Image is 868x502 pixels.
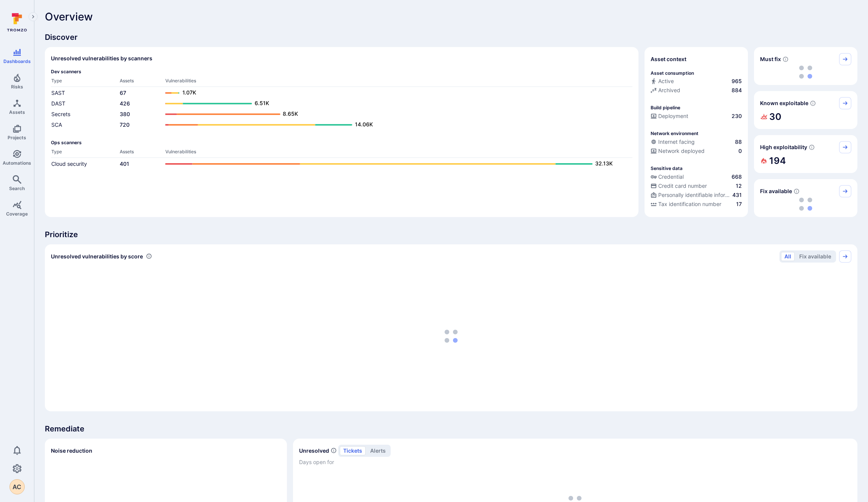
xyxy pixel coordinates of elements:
a: 720 [120,121,130,128]
p: Network environment [651,131,699,136]
button: alerts [367,446,389,455]
th: Assets [119,77,165,87]
div: Evidence that an asset is internet facing [651,138,742,147]
text: 14.06K [355,121,373,127]
span: Number of unresolved items by priority and days open [331,447,337,455]
text: 1.07K [182,89,196,96]
div: Personally identifiable information (PII) [651,191,731,199]
div: Network deployed [651,147,705,155]
p: Build pipeline [651,105,680,110]
div: Internet facing [651,138,695,146]
div: Evidence indicative of processing personally identifiable information [651,191,742,200]
a: 6.51K [165,99,625,108]
a: Deployment230 [651,112,742,120]
span: 230 [732,112,742,120]
span: Coverage [6,211,28,217]
button: All [781,252,795,261]
span: 668 [732,173,742,181]
div: Abraham Cain [10,479,25,494]
div: loading spinner [760,65,851,79]
div: Code repository is archived [651,87,742,96]
th: Vulnerabilities [165,148,632,158]
a: 380 [120,111,130,117]
div: Deployment [651,112,688,120]
span: Prioritize [45,229,857,240]
span: Fix available [760,187,792,195]
div: Must fix [754,47,857,85]
a: 14.06K [165,120,625,129]
a: DAST [51,100,65,107]
svg: EPSS score ≥ 0.7 [809,144,815,150]
th: Vulnerabilities [165,77,632,87]
a: 1.07K [165,88,625,98]
div: High exploitability [754,135,857,173]
a: Personally identifiable information (PII)431 [651,191,742,199]
span: Asset context [651,55,686,63]
a: SAST [51,90,65,96]
div: Number of vulnerabilities in status 'Open' 'Triaged' and 'In process' grouped by score [146,252,152,260]
button: AC [10,479,25,494]
th: Type [51,148,119,158]
a: Internet facing88 [651,138,742,146]
h2: 194 [769,153,786,168]
a: Credential668 [651,173,742,181]
div: loading spinner [51,267,851,405]
a: SCA [51,121,62,128]
div: Tax identification number [651,200,721,208]
a: 32.13K [165,159,625,168]
i: Expand navigation menu [30,14,36,20]
span: High exploitability [760,143,807,151]
span: Must fix [760,55,781,63]
span: Automations [3,160,31,166]
svg: Risk score >=40 , missed SLA [782,56,789,62]
div: Credential [651,173,684,181]
div: loading spinner [760,197,851,211]
span: 88 [735,138,742,146]
div: Active [651,77,674,85]
span: Days open for [299,458,851,466]
span: Search [9,186,25,191]
svg: Vulnerabilities with fix available [794,188,800,194]
a: Secrets [51,111,70,117]
a: 426 [120,100,130,107]
th: Type [51,77,119,87]
a: Active965 [651,77,742,85]
div: Evidence indicative of processing credit card numbers [651,182,742,191]
a: Credit card number12 [651,182,742,190]
p: Asset consumption [651,70,694,76]
a: 67 [120,90,126,96]
img: Loading... [799,198,812,211]
span: 17 [736,200,742,208]
div: Configured deployment pipeline [651,112,742,121]
p: Sensitive data [651,165,683,171]
div: Evidence indicative of processing tax identification numbers [651,200,742,209]
a: Cloud security [51,161,87,167]
div: Known exploitable [754,91,857,129]
span: Tax identification number [658,200,721,208]
span: 0 [738,147,742,155]
div: Credit card number [651,182,707,190]
span: Noise reduction [51,447,92,454]
span: Dev scanners [51,69,632,74]
span: Discover [45,32,857,42]
a: Network deployed0 [651,147,742,155]
span: Known exploitable [760,99,808,107]
button: Expand navigation menu [29,12,38,21]
span: 884 [732,87,742,94]
span: Assets [9,109,25,115]
span: Overview [45,11,93,23]
span: 431 [732,191,742,199]
span: Credential [658,173,684,181]
img: Loading... [445,330,458,343]
span: Network deployed [658,147,705,155]
span: Remediate [45,423,857,434]
a: 8.65K [165,110,625,119]
div: Evidence indicative of handling user or service credentials [651,173,742,182]
span: Risks [11,84,23,90]
span: Credit card number [658,182,707,190]
h2: Unresolved vulnerabilities by scanners [51,55,152,62]
span: Unresolved vulnerabilities by score [51,253,143,260]
h2: 30 [769,109,781,124]
a: 401 [120,161,129,167]
div: Archived [651,87,680,94]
